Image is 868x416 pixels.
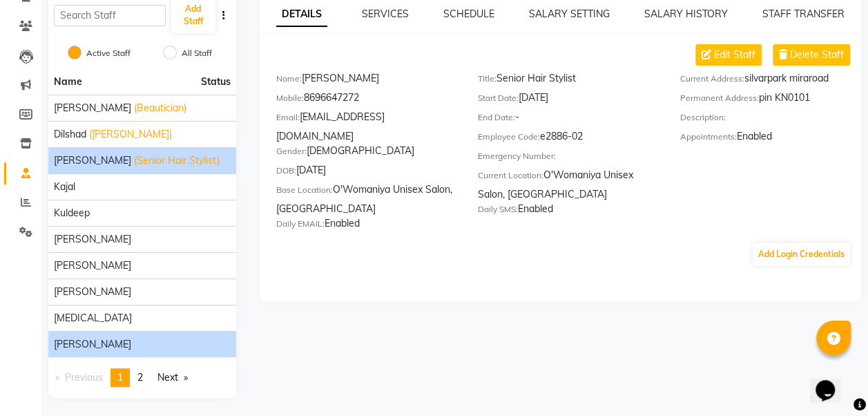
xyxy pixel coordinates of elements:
span: 2 [137,371,143,384]
span: 1 [117,371,123,384]
div: Enabled [680,129,861,149]
label: Active Staff [86,47,131,59]
label: Gender: [276,145,307,158]
a: SALARY HISTORY [644,8,728,20]
a: SALARY SETTING [529,8,610,20]
span: Edit Staff [714,48,755,62]
div: Senior Hair Stylist [478,71,659,91]
span: (Senior Hair Stylist) [134,153,220,168]
label: Description: [680,111,726,124]
span: Delete Staff [790,48,844,62]
button: Add Login Credentials [753,243,850,266]
label: Current Location: [478,169,543,182]
span: [MEDICAL_DATA] [54,311,132,325]
iframe: chat widget [810,361,854,402]
label: Title: [478,73,496,85]
a: STAFF TRANSFER [762,8,845,20]
span: ([PERSON_NAME]) [89,127,172,142]
a: Next [151,368,195,387]
label: Name: [276,73,302,85]
div: Enabled [276,216,457,236]
label: Start Date: [478,92,519,104]
div: O'Womaniya Unisex Salon, [GEOGRAPHIC_DATA] [276,182,457,216]
label: Email: [276,111,300,124]
label: DOB: [276,164,296,177]
div: 8696647272 [276,91,457,110]
div: Enabled [478,202,659,221]
div: [PERSON_NAME] [276,71,457,91]
div: e2886-02 [478,129,659,149]
span: [PERSON_NAME] [54,153,131,168]
span: [PERSON_NAME] [54,285,131,299]
input: Search Staff [54,5,166,26]
span: Previous [65,371,103,384]
label: Base Location: [276,184,333,196]
div: [DEMOGRAPHIC_DATA] [276,144,457,163]
label: All Staff [182,47,212,59]
button: Edit Staff [695,44,762,66]
div: [DATE] [478,91,659,110]
span: Dilshad [54,127,86,142]
div: silvarpark miraroad [680,71,861,91]
span: kuldeep [54,206,90,220]
label: Daily SMS: [478,203,518,216]
div: O'Womaniya Unisex Salon, [GEOGRAPHIC_DATA] [478,168,659,202]
label: Current Address: [680,73,744,85]
span: Name [54,75,82,88]
span: [PERSON_NAME] [54,232,131,247]
a: DETAILS [276,2,327,27]
label: Appointments: [680,131,737,143]
label: Mobile: [276,92,304,104]
div: [EMAIL_ADDRESS][DOMAIN_NAME] [276,110,457,144]
label: Employee Code: [478,131,540,143]
span: kajal [54,180,75,194]
label: Daily EMAIL: [276,218,325,230]
div: - [478,110,659,129]
button: Delete Staff [773,44,850,66]
span: [PERSON_NAME] [54,258,131,273]
a: SERVICES [362,8,409,20]
div: [DATE] [276,163,457,182]
span: (Beautician) [134,101,186,115]
label: End Date: [478,111,515,124]
span: [PERSON_NAME] [54,337,131,352]
label: Emergency Number: [478,150,556,162]
nav: Pagination [48,368,236,387]
label: Permanent Address: [680,92,759,104]
div: pin KN0101 [680,91,861,110]
a: SCHEDULE [443,8,494,20]
span: [PERSON_NAME] [54,101,131,115]
span: Status [201,75,231,89]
